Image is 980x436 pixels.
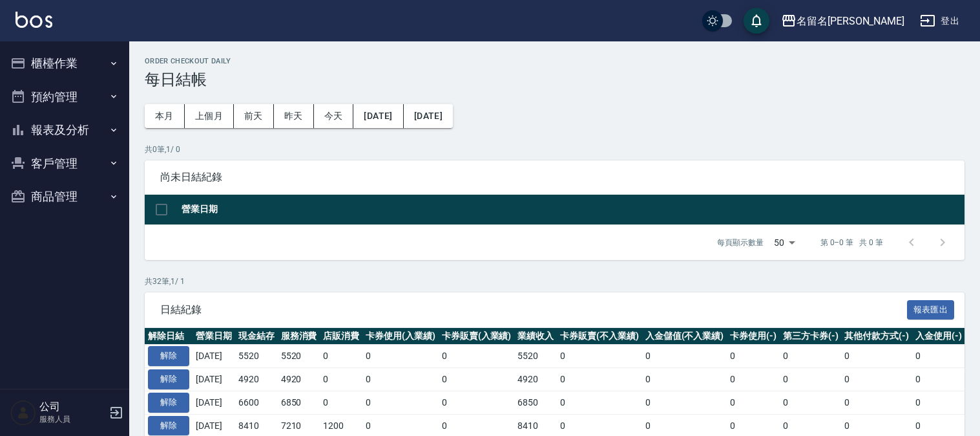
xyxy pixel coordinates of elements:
td: 0 [557,345,642,368]
td: 0 [780,345,842,368]
th: 營業日期 [178,195,964,225]
th: 入金使用(-) [912,328,965,345]
td: 0 [320,345,362,368]
td: 0 [727,345,780,368]
td: [DATE] [193,345,235,368]
th: 第三方卡券(-) [780,328,842,345]
td: 6850 [514,391,557,414]
button: 商品管理 [5,180,124,213]
button: 前天 [234,104,274,128]
th: 卡券販賣(入業績) [439,328,515,345]
td: 0 [841,345,912,368]
td: 5520 [514,345,557,368]
td: 0 [780,391,842,414]
td: 5520 [278,345,320,368]
span: 日結紀錄 [160,303,907,316]
p: 第 0–0 筆 共 0 筆 [820,237,883,248]
td: 0 [642,391,727,414]
td: 0 [439,391,515,414]
td: 0 [320,391,362,414]
button: 客戶管理 [5,147,124,180]
th: 業績收入 [514,328,557,345]
td: 0 [439,345,515,368]
td: 0 [557,368,642,391]
button: 報表匯出 [907,300,955,320]
img: Logo [16,12,52,28]
td: 5520 [235,345,278,368]
td: [DATE] [193,391,235,414]
th: 服務消費 [278,328,320,345]
th: 卡券使用(-) [727,328,780,345]
p: 服務人員 [39,413,105,425]
th: 卡券使用(入業績) [362,328,439,345]
td: 0 [320,368,362,391]
button: 櫃檯作業 [5,47,124,80]
td: 6850 [278,391,320,414]
button: [DATE] [353,104,403,128]
th: 解除日結 [145,328,193,345]
button: 昨天 [274,104,314,128]
td: 0 [642,345,727,368]
td: 6600 [235,391,278,414]
td: 0 [439,368,515,391]
a: 報表匯出 [907,303,955,315]
th: 其他付款方式(-) [841,328,912,345]
button: 今天 [314,104,354,128]
button: 解除 [148,369,189,389]
td: 0 [642,368,727,391]
button: 預約管理 [5,80,124,114]
td: 0 [841,368,912,391]
td: 0 [557,391,642,414]
button: 登出 [915,9,964,33]
td: 4920 [278,368,320,391]
button: 本月 [145,104,185,128]
td: 0 [912,391,965,414]
td: 0 [362,391,439,414]
button: 報表及分析 [5,113,124,147]
button: 解除 [148,416,189,436]
h3: 每日結帳 [145,71,964,89]
th: 現金結存 [235,328,278,345]
span: 尚未日結紀錄 [160,171,949,184]
button: 名留名[PERSON_NAME] [776,8,910,34]
h2: Order checkout daily [145,57,964,65]
td: 0 [727,368,780,391]
td: 0 [912,345,965,368]
th: 卡券販賣(不入業績) [557,328,642,345]
td: 0 [362,368,439,391]
th: 店販消費 [320,328,362,345]
img: Person [10,400,36,426]
th: 營業日期 [193,328,235,345]
p: 每頁顯示數量 [717,237,764,248]
td: 0 [841,391,912,414]
button: [DATE] [404,104,453,128]
button: 上個月 [185,104,234,128]
div: 50 [769,225,800,260]
td: 0 [362,345,439,368]
td: 4920 [235,368,278,391]
td: 0 [780,368,842,391]
button: 解除 [148,393,189,413]
p: 共 0 筆, 1 / 0 [145,144,964,155]
p: 共 32 筆, 1 / 1 [145,276,964,287]
td: 4920 [514,368,557,391]
th: 入金儲值(不入業績) [642,328,727,345]
td: 0 [912,368,965,391]
td: [DATE] [193,368,235,391]
h5: 公司 [39,400,105,413]
td: 0 [727,391,780,414]
button: 解除 [148,346,189,366]
div: 名留名[PERSON_NAME] [797,13,904,29]
button: save [744,8,769,34]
